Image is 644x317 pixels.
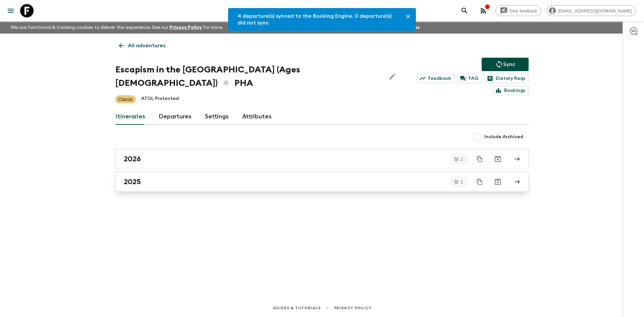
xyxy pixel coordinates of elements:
[484,134,523,140] span: Include Archived
[491,175,504,189] button: Archive
[4,4,17,17] button: menu
[115,109,145,125] a: Itineraries
[495,5,541,16] a: Give feedback
[386,63,399,90] button: Edit Adventure Title
[115,149,529,169] a: 2026
[547,5,636,16] div: [EMAIL_ADDRESS][DOMAIN_NAME]
[237,10,398,29] div: 4 departure(s) synced to the Booking Engine. 0 departure(s) did not sync
[115,39,169,52] a: All adventures
[457,180,467,184] span: 2
[474,176,486,188] button: Duplicate
[457,74,482,83] a: FAQ
[482,58,529,71] button: Sync adventure departures to the booking engine
[242,109,272,125] a: Attributes
[554,8,636,13] span: [EMAIL_ADDRESS][DOMAIN_NAME]
[403,11,413,21] button: Close
[506,8,541,13] span: Give feedback
[417,74,454,83] a: Feedback
[503,60,515,68] p: Sync
[159,109,192,125] a: Departures
[8,21,226,34] p: We use functional & tracking cookies to deliver this experience. See our for more.
[124,155,141,163] h2: 2026
[115,172,529,192] a: 2025
[205,109,229,125] a: Settings
[493,86,529,95] a: Bookings
[115,63,380,90] h1: Escapism in the [GEOGRAPHIC_DATA] (Ages [DEMOGRAPHIC_DATA]) PHA
[141,95,179,103] p: ATOL Protected
[457,157,467,161] span: 2
[273,304,321,312] a: Guides & Tutorials
[118,96,133,103] p: Classic
[334,304,371,312] a: Privacy Policy
[484,74,529,83] a: Dietary Reqs
[491,152,504,166] button: Archive
[124,177,141,186] h2: 2025
[458,4,471,17] button: search adventures
[169,25,202,30] a: Privacy Policy
[128,42,165,50] p: All adventures
[474,153,486,165] button: Duplicate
